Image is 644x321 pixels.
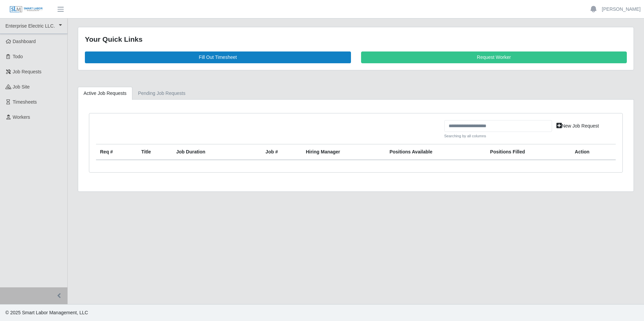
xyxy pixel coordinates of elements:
span: Todo [13,54,23,59]
span: Job Requests [13,69,42,74]
img: SLM Logo [9,6,43,13]
span: © 2025 Smart Labor Management, LLC [5,310,88,315]
a: New Job Request [552,120,604,132]
span: job site [13,84,30,90]
th: Positions Filled [486,144,571,160]
th: Positions Available [385,144,486,160]
small: Searching by all columns [444,133,552,139]
th: Action [571,144,616,160]
a: Active Job Requests [78,87,132,100]
th: Req # [96,144,137,160]
th: Job # [261,144,302,160]
span: Workers [13,114,30,120]
th: Hiring Manager [302,144,385,160]
span: Dashboard [13,39,36,44]
a: [PERSON_NAME] [602,6,641,13]
a: Pending Job Requests [132,87,191,100]
th: Title [137,144,172,160]
th: Job Duration [172,144,246,160]
div: Your Quick Links [85,34,627,45]
a: Request Worker [361,51,627,63]
span: Timesheets [13,99,37,105]
a: Fill Out Timesheet [85,51,351,63]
